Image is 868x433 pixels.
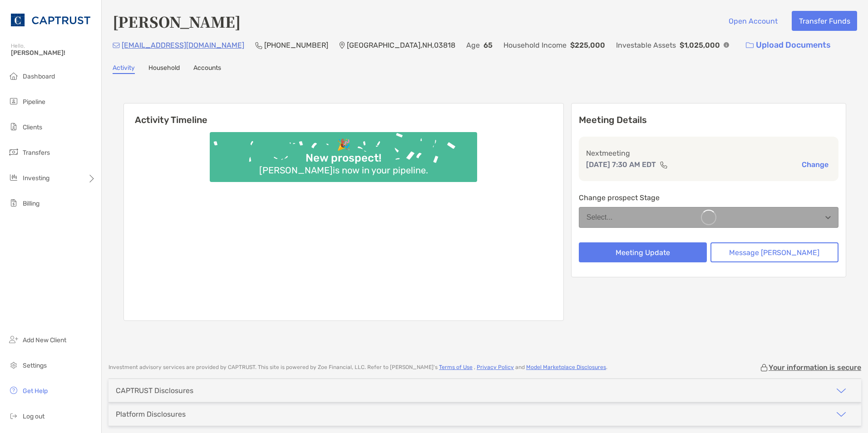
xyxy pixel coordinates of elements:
button: Meeting Update [579,242,707,262]
div: New prospect! [302,152,385,165]
span: Investing [23,174,49,182]
img: settings icon [8,359,19,370]
p: Next meeting [586,148,831,159]
p: Your information is secure [769,363,861,372]
img: billing icon [8,197,19,208]
img: transfers icon [8,147,19,157]
button: Change [799,160,831,169]
a: Household [148,64,180,74]
span: Dashboard [23,73,55,80]
a: Upload Documents [740,35,837,55]
p: $225,000 [570,39,605,51]
p: [PHONE_NUMBER] [264,39,328,51]
img: communication type [660,161,668,168]
img: button icon [746,42,754,49]
img: Email Icon [113,43,120,48]
p: Household Income [503,39,567,51]
button: Transfer Funds [792,11,857,31]
span: Billing [23,200,39,207]
img: logout icon [8,410,19,421]
p: $1,025,000 [680,39,720,51]
div: [PERSON_NAME] is now in your pipeline. [256,165,432,176]
button: Message [PERSON_NAME] [710,242,838,262]
p: Age [466,39,480,51]
p: Change prospect Stage [579,192,838,203]
span: Transfers [23,149,50,157]
button: Open Account [721,11,784,31]
p: [EMAIL_ADDRESS][DOMAIN_NAME] [122,39,244,51]
img: investing icon [8,172,19,183]
h6: Activity Timeline [124,103,563,125]
p: [DATE] 7:30 AM EDT [586,159,656,170]
p: 65 [483,39,493,51]
img: dashboard icon [8,70,19,81]
p: Investable Assets [616,39,676,51]
span: Log out [23,413,44,420]
span: Add New Client [23,336,66,344]
img: icon arrow [836,409,847,420]
a: Activity [113,64,135,74]
span: [PERSON_NAME]! [11,49,96,57]
img: Phone Icon [255,42,262,49]
a: Accounts [193,64,221,74]
img: clients icon [8,121,19,132]
img: pipeline icon [8,96,19,107]
p: Meeting Details [579,114,838,126]
img: CAPTRUST Logo [11,4,90,36]
h4: [PERSON_NAME] [113,11,241,32]
p: [GEOGRAPHIC_DATA] , NH , 03818 [347,39,455,51]
div: 🎉 [333,138,354,152]
div: CAPTRUST Disclosures [116,386,193,395]
img: add_new_client icon [8,334,19,345]
img: Location Icon [339,42,345,49]
span: Get Help [23,387,48,395]
a: Model Marketplace Disclosures [526,364,606,370]
p: Investment advisory services are provided by CAPTRUST . This site is powered by Zoe Financial, LL... [108,364,607,371]
a: Terms of Use [439,364,473,370]
img: Info Icon [724,42,729,48]
img: icon arrow [836,385,847,396]
span: Pipeline [23,98,45,106]
a: Privacy Policy [477,364,514,370]
span: Clients [23,123,42,131]
span: Settings [23,362,47,369]
div: Platform Disclosures [116,410,186,418]
img: get-help icon [8,385,19,396]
